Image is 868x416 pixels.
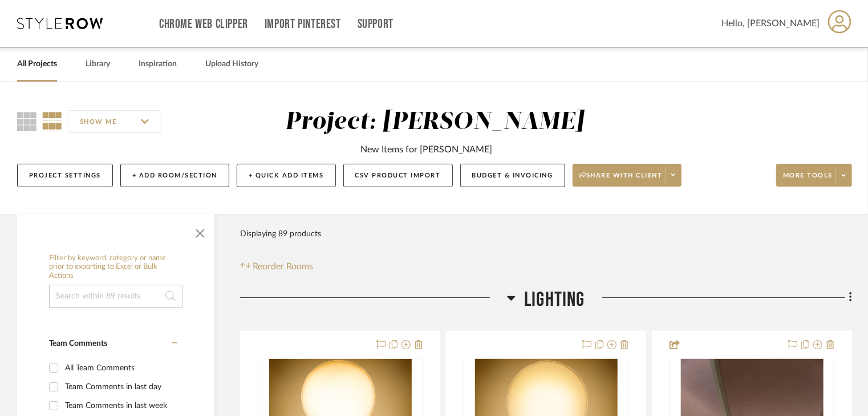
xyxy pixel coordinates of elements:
span: Hello, [PERSON_NAME] [721,17,820,30]
button: + Add Room/Section [120,164,229,187]
div: New Items for [PERSON_NAME] [361,143,493,156]
a: All Projects [17,56,57,72]
button: Share with client [573,164,682,187]
h6: Filter by keyword, category or name prior to exporting to Excel or Bulk Actions [49,254,182,281]
a: Inspiration [139,56,177,72]
button: Close [189,220,212,243]
span: Share with client [579,171,663,188]
div: Displaying 89 products [240,223,321,245]
button: + Quick Add Items [237,164,336,187]
button: Budget & Invoicing [460,164,565,187]
a: Import Pinterest [265,19,341,29]
a: Upload History [205,56,258,72]
button: Reorder Rooms [240,260,314,273]
a: Library [86,56,110,72]
a: Support [358,19,394,29]
button: More tools [776,164,852,187]
span: Team Comments [49,340,107,348]
div: Team Comments in last day [65,378,175,396]
div: Team Comments in last week [65,397,175,415]
span: LIGHTING [524,288,585,312]
a: Chrome Web Clipper [159,19,248,29]
span: More tools [783,171,833,188]
button: Project Settings [17,164,113,187]
span: Reorder Rooms [253,260,314,273]
input: Search within 89 results [49,285,182,308]
button: CSV Product Import [343,164,453,187]
div: Project: [PERSON_NAME] [285,110,584,134]
div: All Team Comments [65,359,175,377]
